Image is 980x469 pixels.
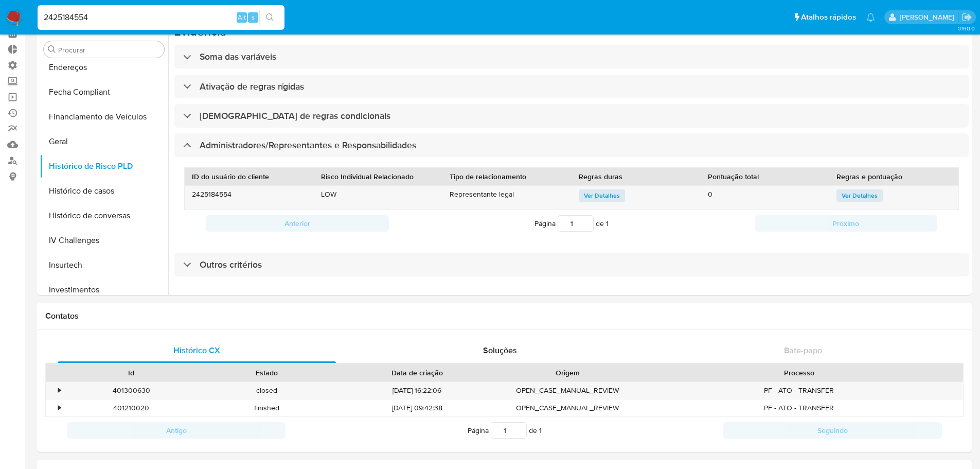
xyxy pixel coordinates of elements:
div: Data de criação [342,368,493,378]
span: Atalhos rápidos [801,12,856,23]
div: 0 [701,186,830,210]
button: Seguindo [723,422,942,439]
h2: Evidência [174,24,969,39]
button: Fecha Compliant [40,80,168,105]
span: Página de [534,215,609,232]
div: 2425184554 [185,186,314,210]
div: • [58,386,61,395]
h3: Soma das variáveis [200,51,276,62]
span: Ver Detalhes [584,190,620,201]
span: 1 [606,218,609,229]
input: Procurar [58,45,160,55]
a: Sair [961,12,972,23]
button: Anterior [206,215,389,232]
div: Id [71,368,192,378]
button: Próximo [755,215,938,232]
div: Regras duras [579,171,693,182]
div: Pontuação total [708,171,823,182]
span: Alt [238,12,246,22]
div: finished [199,399,334,416]
button: IV Challenges [40,228,168,253]
div: Origem [507,368,628,378]
div: Soma das variáveis [174,45,969,68]
h3: [DEMOGRAPHIC_DATA] de regras condicionais [200,110,390,121]
div: 401300630 [64,382,199,399]
button: Histórico de Risco PLD [40,154,168,179]
span: Página de [468,422,542,439]
div: Tipo de relacionamento [450,171,564,182]
h1: Contatos [45,311,964,321]
div: [DATE] 16:22:06 [334,382,500,399]
span: Ver Detalhes [842,190,878,201]
div: closed [199,382,334,399]
div: Representante legal [442,186,572,210]
button: Antigo [67,422,286,439]
div: OPEN_CASE_MANUAL_REVIEW [500,382,635,399]
button: search-icon [259,10,280,25]
h3: Outros critérios [200,259,262,270]
input: Pesquise usuários ou casos... [38,11,284,24]
span: 1 [539,425,542,436]
div: [DATE] 09:42:38 [334,399,500,416]
button: Procurar [48,45,56,54]
div: LOW [314,186,443,210]
span: Bate-papo [784,344,822,356]
div: Estado [206,368,327,378]
h3: Administradores/Representantes e Responsabilidades [200,140,416,151]
button: Ver Detalhes [579,189,625,202]
button: Endereços [40,55,168,80]
div: PF - ATO - TRANSFER [635,399,963,416]
a: Notificações [866,13,875,22]
span: 3.160.0 [958,24,975,32]
div: • [58,403,61,413]
h3: Ativação de regras rígidas [200,81,304,92]
button: Histórico de casos [40,179,168,203]
div: Administradores/Representantes e Responsabilidades [174,133,969,157]
div: ID do usuário do cliente [192,171,307,182]
div: [DEMOGRAPHIC_DATA] de regras condicionais [174,104,969,128]
div: Ativação de regras rígidas [174,75,969,98]
div: Processo [643,368,956,378]
span: Histórico CX [173,344,220,356]
div: Regras e pontuação [836,171,951,182]
div: 401210020 [64,399,199,416]
button: Histórico de conversas [40,203,168,228]
span: Soluções [483,344,517,356]
button: Insurtech [40,253,168,277]
button: Geral [40,129,168,154]
button: Investimentos [40,277,168,302]
div: Risco Individual Relacionado [321,171,436,182]
div: PF - ATO - TRANSFER [635,382,963,399]
button: Ver Detalhes [836,189,883,202]
span: s [252,12,255,22]
div: Outros critérios [174,253,969,276]
div: OPEN_CASE_MANUAL_REVIEW [500,399,635,416]
p: edgar.zuliani@mercadolivre.com [900,12,958,22]
button: Financiamento de Veículos [40,105,168,129]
